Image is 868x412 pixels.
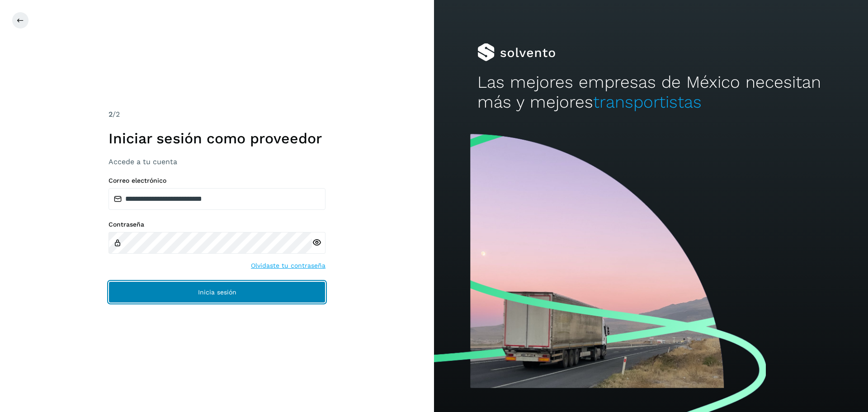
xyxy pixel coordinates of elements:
button: Inicia sesión [108,281,325,303]
h1: Iniciar sesión como proveedor [108,130,325,147]
h3: Accede a tu cuenta [108,157,325,166]
h2: Las mejores empresas de México necesitan más y mejores [477,72,825,113]
span: transportistas [593,92,702,112]
label: Correo electrónico [108,177,325,185]
label: Contraseña [108,221,325,228]
span: Inicia sesión [198,289,236,295]
a: Olvidaste tu contraseña [251,261,325,270]
span: 2 [108,110,113,118]
div: /2 [108,109,325,120]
